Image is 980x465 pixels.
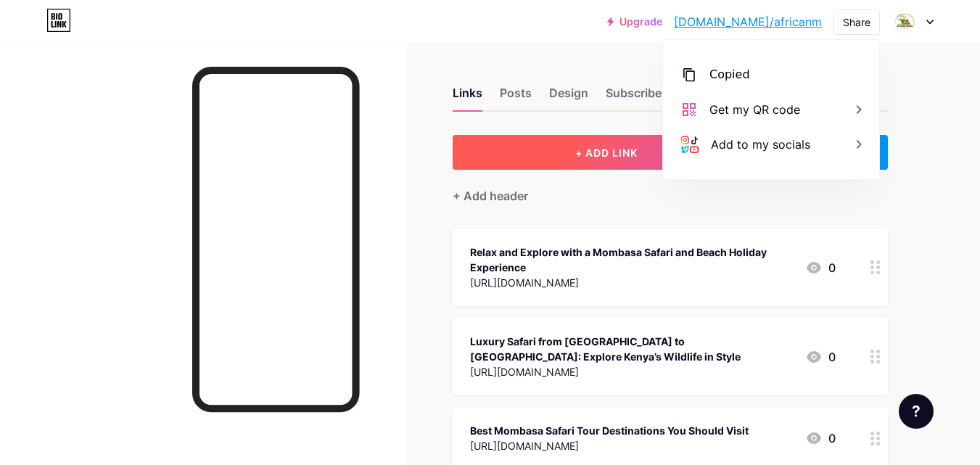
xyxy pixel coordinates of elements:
div: 0 [805,259,836,276]
a: [DOMAIN_NAME]/africanm [674,13,822,30]
div: [URL][DOMAIN_NAME] [470,275,794,290]
div: 0 [805,429,836,447]
div: Best Mombasa Safari Tour Destinations You Should Visit [470,423,749,438]
div: Share [843,15,870,30]
div: Subscribers [606,84,693,110]
div: Relax and Explore with a Mombasa Safari and Beach Holiday Experience [470,244,794,275]
div: Design [549,84,588,110]
div: Luxury Safari from [GEOGRAPHIC_DATA] to [GEOGRAPHIC_DATA]: Explore Kenya’s Wildlife in Style [470,334,794,364]
div: Posts [500,84,532,110]
div: Add to my socials [711,136,810,153]
span: + ADD LINK [575,147,638,159]
div: + Add header [453,187,528,205]
div: Links [453,84,482,110]
a: Upgrade [607,16,662,28]
div: Copied [709,66,750,83]
img: African Memorable Safaris [891,8,918,36]
div: 0 [805,348,836,366]
div: Get my QR code [709,101,800,118]
button: + ADD LINK [453,135,761,170]
div: [URL][DOMAIN_NAME] [470,364,794,379]
div: [URL][DOMAIN_NAME] [470,438,749,453]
